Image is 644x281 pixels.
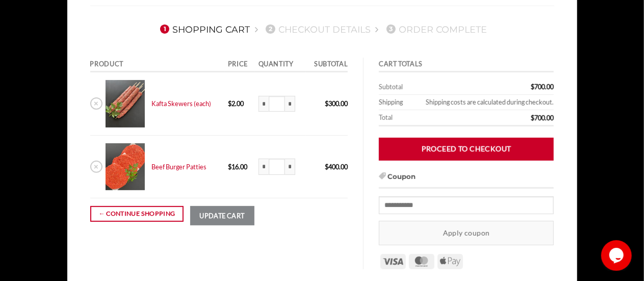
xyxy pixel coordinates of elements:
[106,80,145,127] img: Cart
[263,24,371,35] a: 2Checkout details
[379,171,554,189] h3: Coupon
[305,58,348,72] th: Subtotal
[379,58,554,72] th: Cart totals
[160,24,169,34] span: 1
[325,163,328,171] span: $
[228,99,231,108] span: $
[106,143,145,191] img: Cart
[190,206,254,225] button: Update cart
[228,99,244,108] bdi: 2.00
[325,163,348,171] bdi: 400.00
[151,163,207,171] a: Beef Burger Patties
[531,114,554,122] bdi: 700.00
[379,138,554,161] a: Proceed to checkout
[157,24,250,35] a: 1Shopping Cart
[90,161,102,173] a: Remove Beef Burger Patties from cart
[325,99,328,108] span: $
[531,114,534,122] span: $
[228,163,247,171] bdi: 16.00
[601,240,634,271] iframe: chat widget
[325,99,348,108] bdi: 300.00
[531,83,554,91] bdi: 700.00
[151,99,211,108] a: Kafta Skewers (each)
[255,58,305,72] th: Quantity
[409,95,554,110] td: Shipping costs are calculated during checkout.
[90,97,102,110] a: Remove Kafta Skewers (each) from cart
[531,83,534,91] span: $
[90,58,225,72] th: Product
[379,80,468,95] th: Subtotal
[379,95,409,110] th: Shipping
[379,110,468,126] th: Total
[224,58,255,72] th: Price
[228,163,231,171] span: $
[379,221,554,245] button: Apply coupon
[266,24,275,34] span: 2
[90,206,184,222] a: ← Continue shopping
